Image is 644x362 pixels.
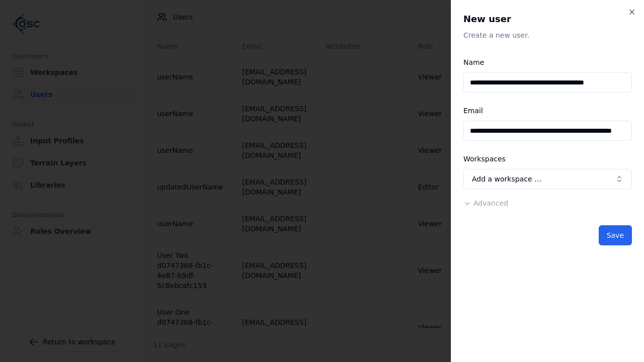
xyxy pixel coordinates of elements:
[599,225,632,245] button: Save
[473,199,508,207] span: Advanced
[463,58,484,66] label: Name
[463,155,506,163] label: Workspaces
[472,174,541,184] span: Add a workspace …
[463,12,632,26] h2: New user
[463,30,632,40] p: Create a new user.
[463,107,483,115] label: Email
[463,198,508,208] button: Advanced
